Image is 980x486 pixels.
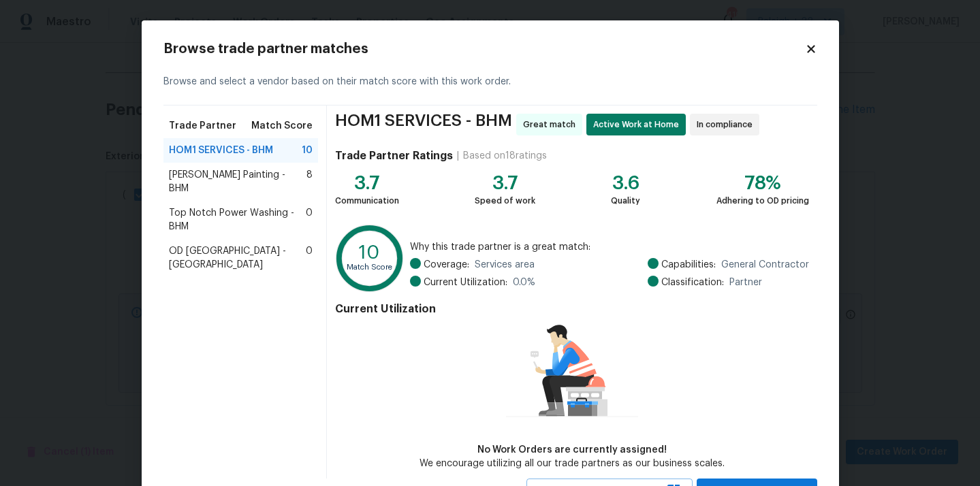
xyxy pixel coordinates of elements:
div: No Work Orders are currently assigned! [420,443,725,457]
span: Partner [729,276,762,289]
span: Top Notch Power Washing - BHM [169,206,306,233]
div: Speed of work [475,194,535,208]
span: 8 [306,168,313,195]
span: In compliance [697,118,758,131]
h4: Current Utilization [335,302,808,316]
span: General Contractor [721,258,809,272]
div: Based on 18 ratings [463,149,547,163]
div: Adhering to OD pricing [716,194,809,208]
span: Trade Partner [169,119,236,133]
div: Browse and select a vendor based on their match score with this work order. [163,59,817,106]
span: Capabilities: [661,258,716,272]
span: Classification: [661,276,724,289]
span: HOM1 SERVICES - BHM [335,114,512,135]
div: Quality [611,194,640,208]
span: Services area [475,258,535,272]
span: OD [GEOGRAPHIC_DATA] - [GEOGRAPHIC_DATA] [169,244,306,272]
span: 0 [306,244,313,272]
h4: Trade Partner Ratings [335,149,453,163]
span: 0.0 % [513,276,535,289]
div: 3.7 [335,176,399,190]
span: Match Score [251,119,313,133]
span: [PERSON_NAME] Painting - BHM [169,168,307,195]
div: | [453,149,463,163]
div: 3.6 [611,176,640,190]
text: 10 [360,243,381,262]
span: 0 [306,206,313,233]
span: Active Work at Home [593,118,684,131]
h2: Browse trade partner matches [163,42,805,56]
span: Current Utilization: [424,276,507,289]
span: 10 [302,144,313,157]
span: Coverage: [424,258,469,272]
span: Why this trade partner is a great match: [410,240,809,254]
div: We encourage utilizing all our trade partners as our business scales. [420,457,725,470]
span: HOM1 SERVICES - BHM [169,144,273,157]
div: 78% [716,176,809,190]
span: Great match [523,118,581,131]
text: Match Score [347,263,393,271]
div: Communication [335,194,399,208]
div: 3.7 [475,176,535,190]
